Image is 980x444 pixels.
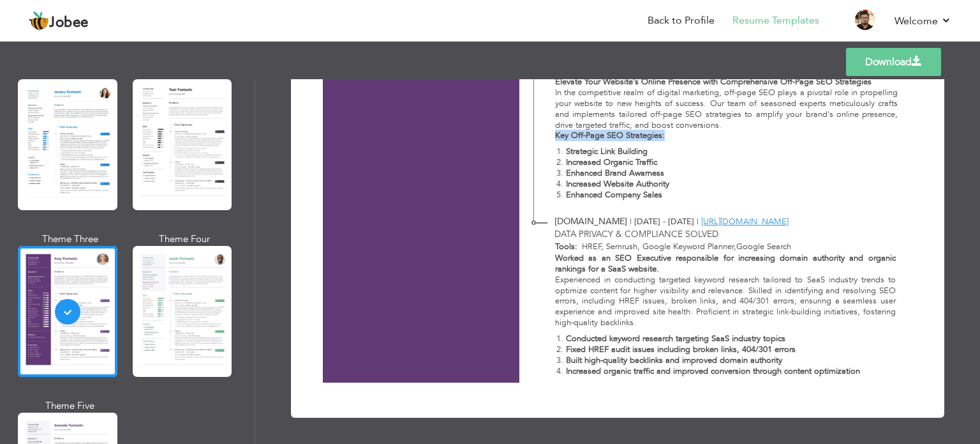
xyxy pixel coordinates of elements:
[566,178,669,190] strong: Increased Website Authority
[135,233,235,246] div: Theme Four
[648,13,715,28] a: Back to Profile
[555,252,896,275] strong: Worked as an SEO Executive responsible for increasing domain authority and organic rankings for a...
[634,216,694,227] span: [DATE] - [DATE]
[577,241,896,253] p: HREF, Semrush, Google Keyword Planner,Google Search
[566,157,657,168] strong: Increased Organic Traffic
[697,216,699,227] span: |
[895,13,951,29] a: Welcome
[555,241,577,252] b: Tools:
[20,399,120,413] div: Theme Five
[555,88,898,131] p: In the competitive realm of digital marketing, off-page SEO plays a pivotal role in propelling yo...
[566,333,785,344] strong: Conducted keyword research targeting SaaS industry topics
[701,216,789,227] a: [URL][DOMAIN_NAME]
[566,355,782,366] strong: Built high-quality backlinks and improved domain authority
[566,167,664,179] strong: Enhanced Brand Awarness
[49,16,89,30] span: Jobee
[555,130,665,141] strong: Key Off-Page SEO Strategies:
[855,10,875,30] img: Profile Img
[732,13,819,28] a: Resume Templates
[630,216,632,227] span: |
[566,146,648,157] strong: Strategic Link Building
[555,275,896,328] p: Experienced in conducting targeted keyword research tailored to SaaS industry trends to optimize ...
[846,48,941,76] a: Download
[20,233,120,246] div: Theme Three
[555,76,872,88] strong: Elevate Your Website's Online Presence with Comprehensive Off-Page SEO Strategies
[554,215,627,227] span: [DOMAIN_NAME]
[29,11,89,31] a: Jobee
[554,228,718,240] span: Data Privacy & Compliance Solved
[566,189,662,201] strong: Enhanced Company Sales
[566,365,860,377] strong: Increased organic traffic and improved conversion through content optimization
[566,344,796,355] strong: Fixed HREF audit issues including broken links, 404/301 errors
[29,11,49,31] img: jobee.io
